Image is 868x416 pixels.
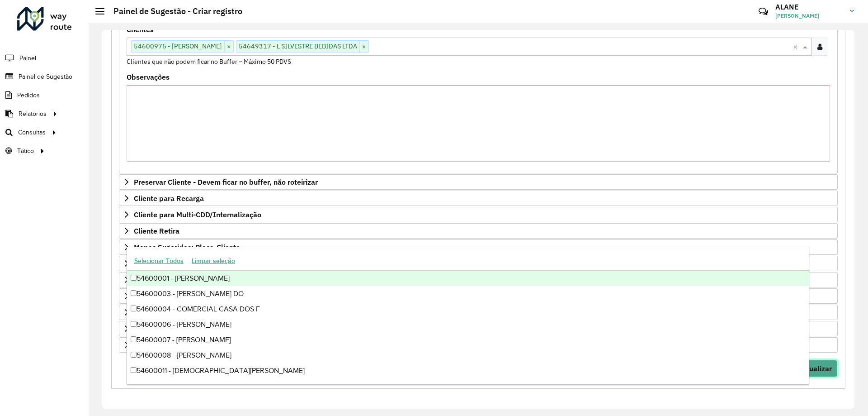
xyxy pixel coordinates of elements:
[359,41,368,52] span: ×
[127,378,809,394] div: 54600012 - [PERSON_NAME]
[188,254,239,268] button: Limpar seleção
[793,41,801,52] span: Clear all
[119,305,838,320] a: Orientações Rota Vespertina Janela de horário extraordinária
[119,321,838,336] a: Pre-Roteirização AS / Orientações
[134,211,261,218] span: Cliente para Multi-CDD/Internalização
[19,53,36,63] span: Painel
[19,72,72,81] span: Painel de Sugestão
[127,363,809,378] div: 54600011 - [DEMOGRAPHIC_DATA][PERSON_NAME]
[104,6,242,16] h2: Painel de Sugestão - Criar registro
[119,239,838,255] a: Mapas Sugeridos: Placa-Cliente
[127,247,809,385] ng-dropdown-panel: Options list
[18,128,46,137] span: Consultas
[119,272,838,287] a: Restrições Spot: Forma de Pagamento e Perfil de Descarga/Entrega
[775,12,843,20] span: [PERSON_NAME]
[127,286,809,301] div: 54600003 - [PERSON_NAME] DO
[799,364,832,373] span: Visualizar
[119,22,838,173] div: Priorizar Cliente - Não podem ficar no buffer
[119,337,838,353] a: Outras Orientações
[134,178,318,186] span: Preservar Cliente - Devem ficar no buffer, não roteirizar
[127,348,809,363] div: 54600008 - [PERSON_NAME]
[119,174,838,190] a: Preservar Cliente - Devem ficar no buffer, não roteirizar
[119,191,838,206] a: Cliente para Recarga
[119,223,838,239] a: Cliente Retira
[119,256,838,271] a: Restrições FF: ACT
[224,41,233,52] span: ×
[127,317,809,332] div: 54600006 - [PERSON_NAME]
[236,41,359,52] span: 54649317 - L SILVESTRE BEBIDAS LTDA
[19,109,47,119] span: Relatórios
[17,146,34,156] span: Tático
[127,72,170,82] label: Observações
[130,254,188,268] button: Selecionar Todos
[127,271,809,286] div: 54600001 - [PERSON_NAME]
[132,41,224,52] span: 54600975 - [PERSON_NAME]
[119,288,838,304] a: Rota Noturna/Vespertina
[754,2,773,21] a: Contato Rápido
[775,3,843,11] h3: ALANE
[17,91,40,100] span: Pedidos
[134,227,179,234] span: Cliente Retira
[119,207,838,222] a: Cliente para Multi-CDD/Internalização
[134,244,240,251] span: Mapas Sugeridos: Placa-Cliente
[127,301,809,317] div: 54600004 - COMERCIAL CASA DOS F
[134,195,204,202] span: Cliente para Recarga
[127,57,291,66] small: Clientes que não podem ficar no Buffer – Máximo 50 PDVS
[793,360,838,377] button: Visualizar
[127,332,809,348] div: 54600007 - [PERSON_NAME]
